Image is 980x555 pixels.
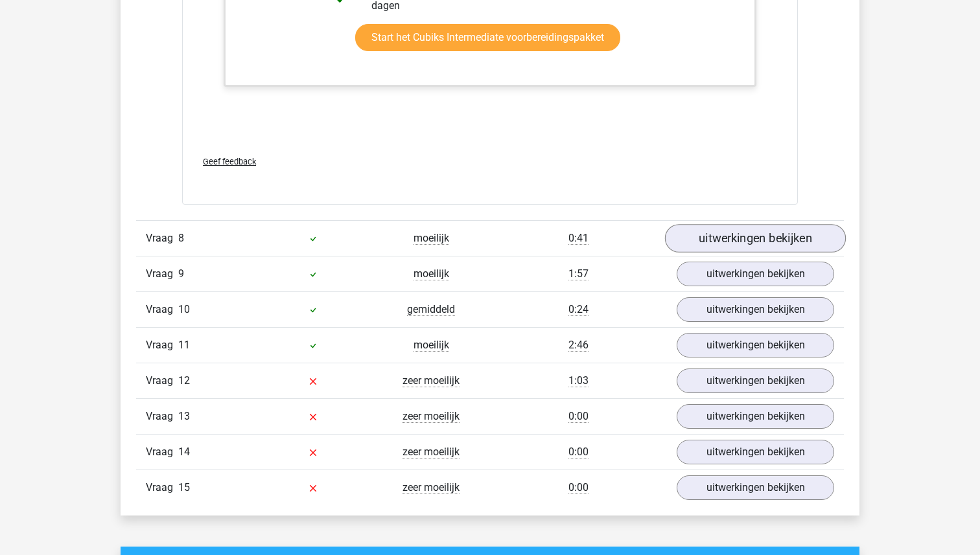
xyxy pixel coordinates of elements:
[568,481,589,494] span: 0:00
[677,475,834,500] a: uitwerkingen bekijken
[178,481,190,493] span: 15
[178,232,184,244] span: 8
[146,266,178,282] span: Vraag
[665,225,846,253] a: uitwerkingen bekijken
[568,267,589,280] span: 1:57
[414,339,449,352] span: moeilijk
[402,374,460,387] span: zeer moeilijk
[568,303,589,316] span: 0:24
[677,297,834,322] a: uitwerkingen bekijken
[677,368,834,393] a: uitwerkingen bekijken
[677,333,834,357] a: uitwerkingen bekijken
[407,303,455,316] span: gemiddeld
[178,339,190,351] span: 11
[677,262,834,286] a: uitwerkingen bekijken
[414,267,449,280] span: moeilijk
[178,374,190,387] span: 12
[146,337,178,353] span: Vraag
[203,157,256,166] span: Geef feedback
[568,446,589,459] span: 0:00
[146,480,178,495] span: Vraag
[402,410,460,423] span: zeer moeilijk
[146,444,178,460] span: Vraag
[146,302,178,317] span: Vraag
[568,232,589,245] span: 0:41
[178,267,184,280] span: 9
[568,374,589,387] span: 1:03
[568,410,589,423] span: 0:00
[677,440,834,464] a: uitwerkingen bekijken
[178,410,190,422] span: 13
[414,232,449,245] span: moeilijk
[402,481,460,494] span: zeer moeilijk
[146,409,178,424] span: Vraag
[355,24,620,51] a: Start het Cubiks Intermediate voorbereidingspakket
[677,404,834,429] a: uitwerkingen bekijken
[402,446,460,459] span: zeer moeilijk
[146,231,178,246] span: Vraag
[146,373,178,389] span: Vraag
[178,446,190,458] span: 14
[568,339,589,352] span: 2:46
[178,303,190,315] span: 10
